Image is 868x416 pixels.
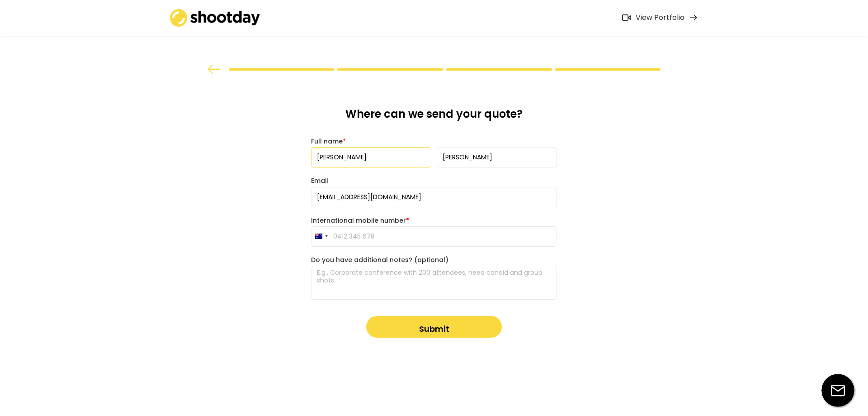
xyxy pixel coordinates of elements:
div: International mobile number [311,216,557,225]
input: 0412 345 678 [311,226,557,247]
img: Icon%20feather-video%402x.png [622,14,631,21]
div: View Portfolio [636,13,684,23]
button: Submit [366,316,502,338]
img: email-icon%20%281%29.svg [821,374,854,407]
div: Do you have additional notes? (optional) [311,256,557,264]
div: Email [311,177,557,185]
div: Where can we send your quote? [311,107,557,128]
input: First name [311,147,431,167]
img: arrow%20back.svg [208,65,221,74]
input: Email [311,187,557,207]
button: Selected country [311,227,330,246]
img: shootday_logo.png [170,9,260,27]
div: Full name [311,137,557,145]
input: Last name [437,147,557,167]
